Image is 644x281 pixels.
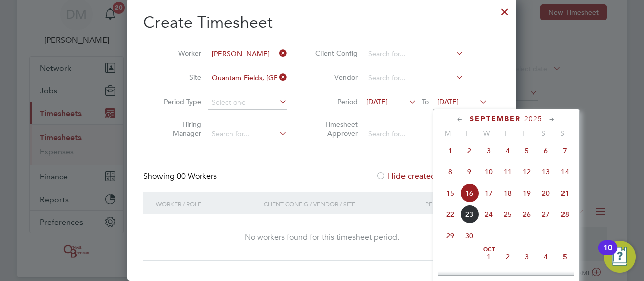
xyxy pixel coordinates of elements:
[460,183,479,203] span: 16
[365,71,464,85] input: Search for...
[441,183,460,203] span: 15
[153,192,261,215] div: Worker / Role
[536,247,555,266] span: 4
[498,141,517,160] span: 4
[312,73,358,82] label: Vendor
[208,71,287,85] input: Search for...
[208,127,287,141] input: Search for...
[536,205,555,224] span: 27
[555,247,575,266] span: 5
[419,95,432,108] span: To
[177,171,217,181] span: 00 Workers
[441,141,460,160] span: 1
[517,205,536,224] span: 26
[555,205,575,224] span: 28
[555,141,575,160] span: 7
[365,47,464,61] input: Search for...
[498,183,517,203] span: 18
[423,192,490,215] div: Period
[437,97,459,106] span: [DATE]
[515,129,534,138] span: F
[366,97,388,106] span: [DATE]
[479,141,498,160] span: 3
[156,97,201,106] label: Period Type
[479,183,498,203] span: 17
[441,226,460,245] span: 29
[460,162,479,181] span: 9
[476,129,496,138] span: W
[536,183,555,203] span: 20
[479,247,498,266] span: 1
[534,129,553,138] span: S
[376,171,478,181] label: Hide created timesheets
[479,205,498,224] span: 24
[460,226,479,245] span: 30
[517,162,536,181] span: 12
[498,247,517,266] span: 2
[496,129,515,138] span: T
[479,162,498,181] span: 10
[156,120,201,138] label: Hiring Manager
[156,49,201,58] label: Worker
[555,183,575,203] span: 21
[365,127,464,141] input: Search for...
[498,205,517,224] span: 25
[517,183,536,203] span: 19
[536,162,555,181] span: 13
[479,247,498,252] span: Oct
[312,120,358,138] label: Timesheet Approver
[457,129,476,138] span: T
[517,141,536,160] span: 5
[460,205,479,224] span: 23
[517,247,536,266] span: 3
[603,248,612,261] div: 10
[553,129,572,138] span: S
[441,162,460,181] span: 8
[470,115,521,123] span: September
[555,162,575,181] span: 14
[460,141,479,160] span: 2
[156,73,201,82] label: Site
[524,115,542,123] span: 2025
[312,97,358,106] label: Period
[312,49,358,58] label: Client Config
[438,129,457,138] span: M
[208,47,287,61] input: Search for...
[604,241,636,273] button: Open Resource Center, 10 new notifications
[143,12,500,33] h2: Create Timesheet
[536,141,555,160] span: 6
[261,192,423,215] div: Client Config / Vendor / Site
[143,171,219,182] div: Showing
[153,232,490,243] div: No workers found for this timesheet period.
[441,205,460,224] span: 22
[498,162,517,181] span: 11
[208,96,287,110] input: Select one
